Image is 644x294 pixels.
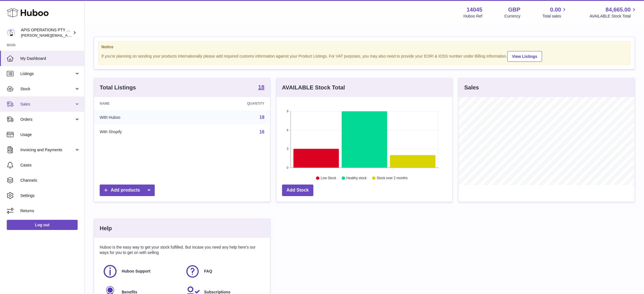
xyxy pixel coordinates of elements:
span: Cases [20,163,80,168]
span: FAQ [204,269,212,274]
span: AVAILABLE Stock Total [590,14,637,19]
span: Sales [20,102,74,107]
span: Total sales [542,14,567,19]
p: Huboo is the easy way to get your stock fulfilled. But incase you need any help here's our ways f... [100,245,265,255]
a: 0.00 Total sales [542,6,567,19]
h3: Total Listings [100,84,136,91]
a: Add Stock [282,185,313,196]
a: Log out [7,220,78,230]
text: 3 [287,147,288,151]
a: 18 [258,84,264,91]
text: 0 [287,166,288,169]
span: [PERSON_NAME][EMAIL_ADDRESS][PERSON_NAME][DOMAIN_NAME] [21,33,143,38]
strong: GBP [508,6,520,14]
a: View Listings [507,51,542,62]
td: With Shopify [94,125,189,139]
text: Stock over 2 months [377,176,407,180]
strong: Notice [101,44,627,50]
span: Usage [20,132,80,137]
a: 16 [259,130,265,134]
text: Healthy stock [346,176,367,180]
span: Stock [20,86,74,92]
strong: 14045 [467,6,483,14]
h3: AVAILABLE Stock Total [282,84,345,91]
div: Huboo Ref [464,14,483,19]
text: 6 [287,128,288,132]
td: With Huboo [94,110,189,125]
a: Huboo Support [102,264,179,279]
a: 84,665.00 AVAILABLE Stock Total [590,6,637,19]
span: 0.00 [550,6,561,14]
span: My Dashboard [20,56,80,61]
a: 18 [259,115,265,120]
h3: Sales [464,84,479,91]
span: Returns [20,208,80,214]
div: Currency [505,14,521,19]
span: Listings [20,71,74,76]
text: Low Stock [321,176,337,180]
span: Channels [20,178,80,183]
img: david.ryan@honeyforlife.com.au [7,28,15,37]
h3: Help [100,225,112,232]
th: Name [94,97,189,110]
span: Huboo Support [122,269,150,274]
span: Invoicing and Payments [20,147,74,153]
div: APIS OPERATIONS PTY LTD, T/A HONEY FOR LIFE [21,27,72,38]
span: 84,665.00 [606,6,631,14]
div: If you're planning on sending your products internationally please add required customs informati... [101,50,627,62]
text: 9 [287,109,288,113]
span: Settings [20,193,80,198]
a: Add products [100,185,155,196]
th: Quantity [189,97,270,110]
a: FAQ [185,264,262,279]
strong: 18 [258,84,264,90]
span: Orders [20,117,74,122]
